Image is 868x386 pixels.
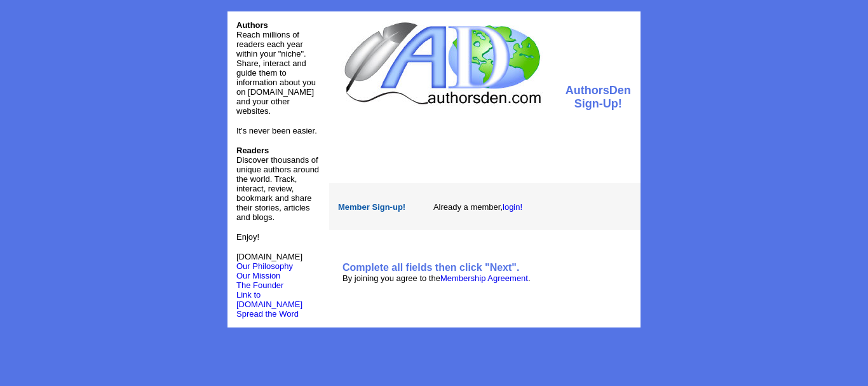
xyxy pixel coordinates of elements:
[338,202,405,212] font: Member Sign-up!
[236,252,302,271] font: [DOMAIN_NAME]
[236,146,319,222] font: Discover thousands of unique authors around the world. Track, interact, review, bookmark and shar...
[342,262,519,273] b: Complete all fields then click "Next".
[236,280,283,290] a: The Founder
[236,309,299,319] font: Spread the Word
[433,202,522,212] font: Already a member,
[236,20,268,30] font: Authors
[236,232,259,242] font: Enjoy!
[236,146,269,155] b: Readers
[236,290,302,309] a: Link to [DOMAIN_NAME]
[341,20,543,106] img: logo.jpg
[503,202,522,212] a: login!
[236,126,317,135] font: It's never been easier.
[566,84,631,110] font: AuthorsDen Sign-Up!
[236,271,280,280] a: Our Mission
[236,30,316,116] font: Reach millions of readers each year within your "niche". Share, interact and guide them to inform...
[236,308,299,319] a: Spread the Word
[236,261,293,271] a: Our Philosophy
[440,273,528,283] a: Membership Agreement
[342,273,531,283] font: By joining you agree to the .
